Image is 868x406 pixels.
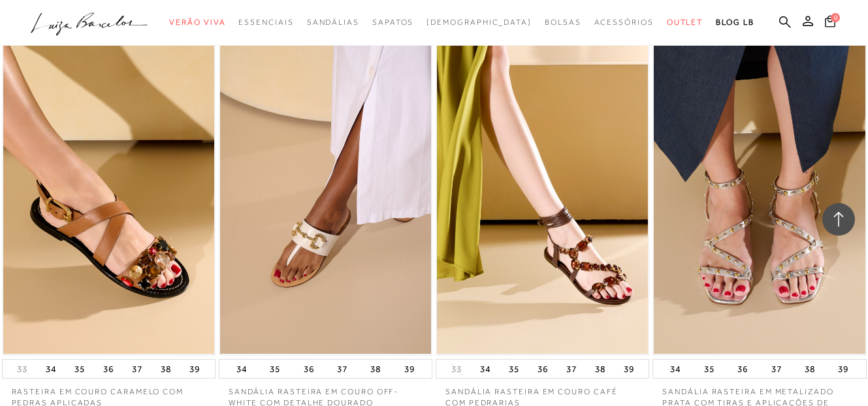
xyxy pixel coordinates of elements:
[266,360,284,378] button: 35
[372,10,413,35] a: categoryNavScreenReaderText
[3,37,214,354] a: RASTEIRA EM COURO CARAMELO COM PEDRAS APLICADAS RASTEIRA EM COURO CARAMELO COM PEDRAS APLICADAS
[666,360,684,378] button: 34
[716,18,754,27] span: BLOG LB
[307,18,359,27] span: Sandálias
[233,360,251,378] button: 34
[238,18,293,27] span: Essenciais
[447,363,466,375] button: 33
[169,18,225,27] span: Verão Viva
[594,18,654,27] span: Acessórios
[99,360,118,378] button: 36
[157,360,175,378] button: 38
[185,360,204,378] button: 39
[476,360,494,378] button: 34
[505,360,523,378] button: 35
[400,360,419,378] button: 39
[767,360,786,378] button: 37
[654,37,865,354] img: SANDÁLIA RASTEIRA EM METALIZADO PRATA COM TIRAS E APLICAÇÕES DE TACHAS
[426,18,532,27] span: [DEMOGRAPHIC_DATA]
[545,10,581,35] a: categoryNavScreenReaderText
[220,37,431,354] img: SANDÁLIA RASTEIRA EM COURO OFF-WHITE COM DETALHE DOURADO
[437,37,648,354] a: SANDÁLIA RASTEIRA EM COURO CAFÉ COM PEDRARIAS SANDÁLIA RASTEIRA EM COURO CAFÉ COM PEDRARIAS
[594,10,654,35] a: categoryNavScreenReaderText
[437,37,648,354] img: SANDÁLIA RASTEIRA EM COURO CAFÉ COM PEDRARIAS
[128,360,146,378] button: 37
[42,360,60,378] button: 34
[831,13,840,22] span: 0
[545,18,581,27] span: Bolsas
[372,18,413,27] span: Sapatos
[71,360,89,378] button: 35
[667,18,703,27] span: Outlet
[426,10,532,35] a: noSubCategoriesText
[300,360,318,378] button: 36
[733,360,752,378] button: 36
[700,360,718,378] button: 35
[220,37,431,354] a: SANDÁLIA RASTEIRA EM COURO OFF-WHITE COM DETALHE DOURADO SANDÁLIA RASTEIRA EM COURO OFF-WHITE COM...
[591,360,609,378] button: 38
[169,10,225,35] a: categoryNavScreenReaderText
[562,360,581,378] button: 37
[620,360,638,378] button: 39
[333,360,351,378] button: 37
[654,37,865,354] a: SANDÁLIA RASTEIRA EM METALIZADO PRATA COM TIRAS E APLICAÇÕES DE TACHAS SANDÁLIA RASTEIRA EM METAL...
[716,10,754,35] a: BLOG LB
[3,37,214,354] img: RASTEIRA EM COURO CARAMELO COM PEDRAS APLICADAS
[238,10,293,35] a: categoryNavScreenReaderText
[307,10,359,35] a: categoryNavScreenReaderText
[801,360,819,378] button: 38
[534,360,552,378] button: 36
[834,360,852,378] button: 39
[366,360,385,378] button: 38
[667,10,703,35] a: categoryNavScreenReaderText
[821,14,839,32] button: 0
[13,363,31,375] button: 33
